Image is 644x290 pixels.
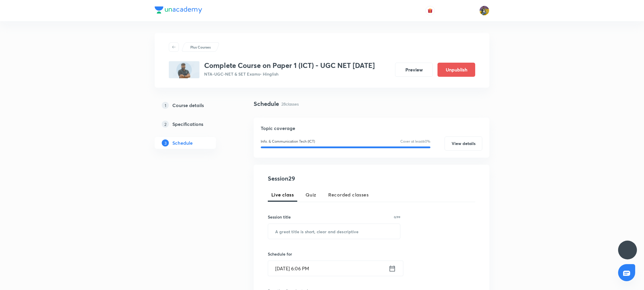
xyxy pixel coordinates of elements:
h4: Session 29 [268,174,375,183]
button: avatar [425,6,435,15]
p: 0/99 [394,216,400,219]
p: Info. & Communication Tech (ICT) [261,139,315,144]
h5: Topic coverage [261,125,482,132]
button: View details [445,136,482,151]
button: Unpublish [437,63,475,77]
p: 1 [162,102,169,109]
p: Plus Courses [190,44,211,50]
h5: Course details [172,102,204,109]
img: sajan k [479,6,489,16]
p: Cover at least 60 % [400,139,430,144]
h6: Schedule for [268,251,400,257]
a: 2Specifications [155,118,235,130]
h3: Complete Course on Paper 1 (ICT) - UGC NET [DATE] [204,61,375,70]
p: 2 [162,121,169,128]
button: Preview [395,63,433,77]
a: Company Logo [155,6,202,15]
h5: Specifications [172,121,203,128]
img: F1B6D80E-140A-401F-BD4C-B1FC14CC9998_plus.png [169,61,199,78]
input: A great title is short, clear and descriptive [268,224,400,239]
a: 1Course details [155,99,235,111]
h5: Schedule [172,139,193,146]
p: 3 [162,139,169,146]
p: 28 classes [281,101,299,107]
span: Quiz [306,191,316,198]
h4: Schedule [254,99,279,108]
img: Company Logo [155,6,202,14]
span: Recorded classes [328,191,369,198]
img: ttu [624,246,631,254]
img: avatar [427,8,433,13]
p: NTA-UGC-NET & SET Exams • Hinglish [204,71,375,77]
span: Live class [271,191,294,198]
h6: Session title [268,214,291,220]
